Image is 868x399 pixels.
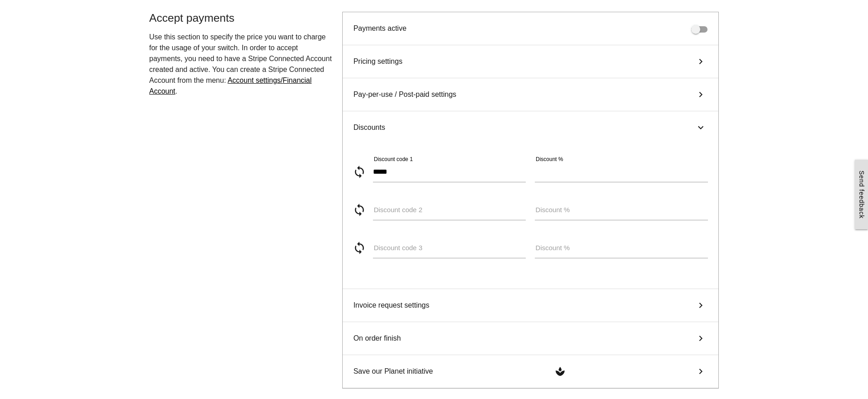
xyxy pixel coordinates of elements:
[374,243,525,253] label: Discount code 3
[536,243,570,253] label: Discount %
[354,89,457,100] span: Pay-per-use / Post-paid settings
[353,203,373,217] i: sync
[354,366,433,377] span: Save our Planet initiative
[374,205,525,215] label: Discount code 2
[149,12,235,24] span: Accept payments
[354,24,406,32] span: Payments active
[149,76,311,95] a: /
[694,333,708,344] i: keyboard_arrow_right
[855,160,868,229] a: Send feedback
[374,155,495,163] label: Discount code 1
[695,121,706,134] i: keyboard_arrow_right
[354,56,403,67] span: Pricing settings
[536,205,570,215] label: Discount %
[149,32,333,97] p: .
[354,122,385,133] span: Discounts
[694,366,708,377] i: keyboard_arrow_right
[353,241,373,255] i: sync
[354,300,429,311] span: Invoice request settings
[149,33,332,84] span: Use this section to specify the price you want to charge for the usage of your switch. In order t...
[536,155,563,163] label: Discount %
[354,333,401,344] span: On order finish
[553,366,567,377] i: spa
[694,56,708,67] i: keyboard_arrow_right
[227,76,280,84] span: Account settings
[694,89,708,100] i: keyboard_arrow_right
[353,165,373,179] i: sync
[694,300,708,311] i: keyboard_arrow_right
